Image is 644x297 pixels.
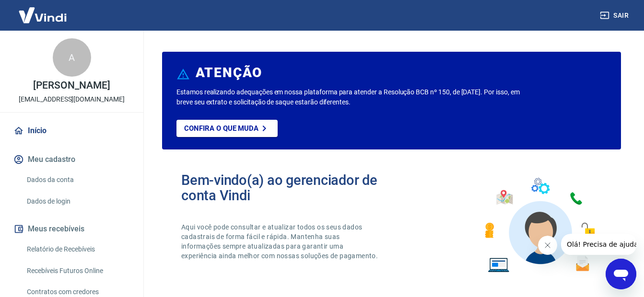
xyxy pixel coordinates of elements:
iframe: Close message [538,236,557,255]
button: Meu cadastro [12,149,132,170]
iframe: Button to launch messaging window [606,259,636,289]
p: [EMAIL_ADDRESS][DOMAIN_NAME] [19,94,125,104]
p: [PERSON_NAME] [33,80,110,91]
img: Imagem de um avatar masculino com diversos icones exemplificando as funcionalidades do gerenciado... [476,172,602,278]
a: Relatório de Recebíveis [23,240,132,259]
h2: Bem-vindo(a) ao gerenciador de conta Vindi [181,172,392,203]
a: Dados da conta [23,170,132,190]
p: Aqui você pode consultar e atualizar todos os seus dados cadastrais de forma fácil e rápida. Mant... [181,222,380,261]
iframe: Message from company [561,234,636,255]
a: Dados de login [23,192,132,211]
div: A [53,38,91,77]
p: Estamos realizando adequações em nossa plataforma para atender a Resolução BCB nº 150, de [DATE].... [176,87,521,107]
a: Início [12,120,132,141]
button: Meus recebíveis [12,218,132,240]
p: Confira o que muda [184,124,258,133]
span: Olá! Precisa de ajuda? [6,7,81,14]
button: Sair [598,7,632,24]
a: Confira o que muda [176,120,278,137]
a: Recebíveis Futuros Online [23,261,132,281]
img: Vindi [12,0,74,30]
h6: ATENÇÃO [196,68,262,78]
